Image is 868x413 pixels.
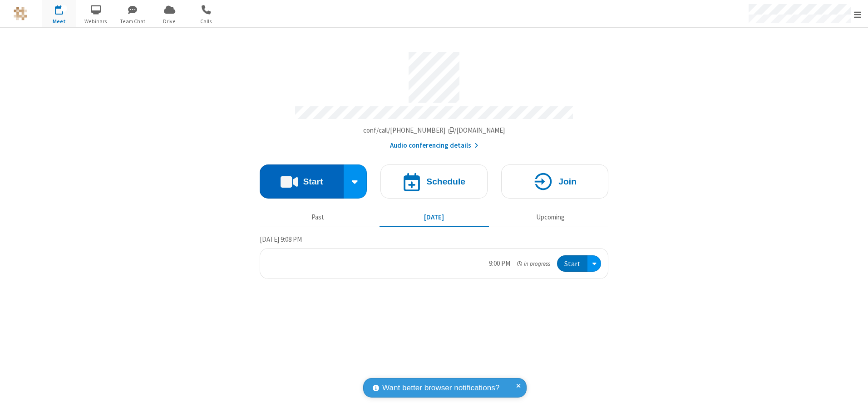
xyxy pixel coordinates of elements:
[557,255,587,272] button: Start
[79,17,113,25] span: Webinars
[390,140,478,151] button: Audio conferencing details
[363,125,505,136] button: Copy my meeting room linkCopy my meeting room link
[61,5,67,12] div: 1
[260,234,608,279] section: Today's Meetings
[303,177,323,186] h4: Start
[153,17,187,25] span: Drive
[380,209,489,226] button: [DATE]
[260,45,608,151] section: Account details
[587,255,601,272] div: Open menu
[382,382,499,394] span: Want better browser notifications?
[263,209,373,226] button: Past
[363,126,505,134] span: Copy my meeting room link
[380,164,488,199] button: Schedule
[189,17,223,25] span: Calls
[260,164,344,199] button: Start
[426,177,465,186] h4: Schedule
[42,17,76,25] span: Meet
[496,209,605,226] button: Upcoming
[489,259,510,269] div: 9:00 PM
[501,164,608,199] button: Join
[14,7,27,20] img: QA Selenium DO NOT DELETE OR CHANGE
[260,235,302,244] span: [DATE] 9:08 PM
[517,259,550,268] em: in progress
[116,17,150,25] span: Team Chat
[558,177,577,186] h4: Join
[344,164,367,199] div: Start conference options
